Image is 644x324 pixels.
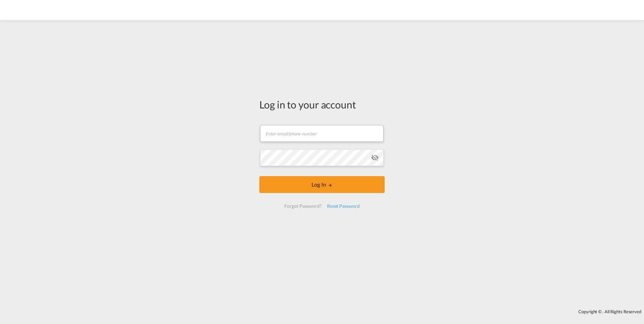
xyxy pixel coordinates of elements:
div: Log in to your account [259,97,385,111]
button: LOGIN [259,176,385,193]
div: Reset Password [324,200,362,212]
input: Enter email/phone number [260,125,384,142]
md-icon: icon-eye-off [371,154,379,162]
div: Forgot Password? [282,200,324,212]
